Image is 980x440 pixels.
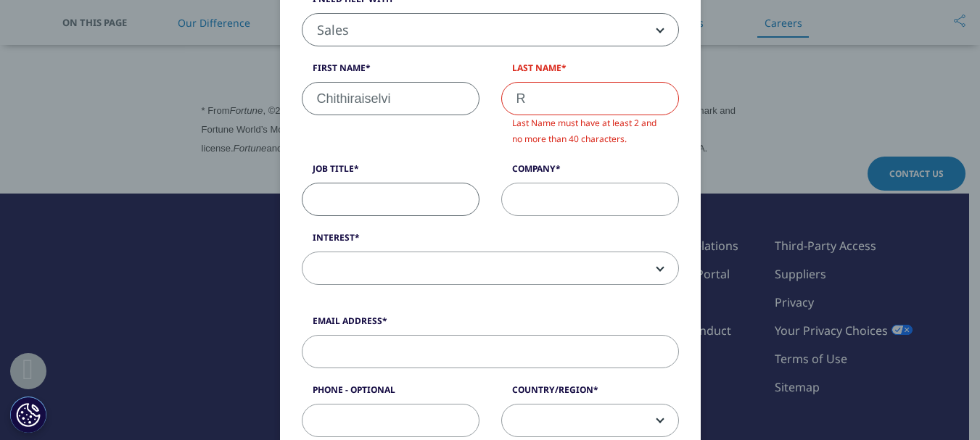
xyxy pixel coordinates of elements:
[302,14,678,47] span: Sales
[501,383,679,404] label: Country/Region
[302,162,479,183] label: Job Title
[302,231,679,252] label: Interest
[501,162,679,183] label: Company
[501,62,679,82] label: Last Name
[10,397,46,433] button: Cookie Settings
[302,13,679,46] span: Sales
[302,383,479,404] label: Phone - Optional
[512,117,656,145] span: Last Name must have at least 2 and no more than 40 characters.
[302,62,479,82] label: First Name
[302,315,679,335] label: Email Address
